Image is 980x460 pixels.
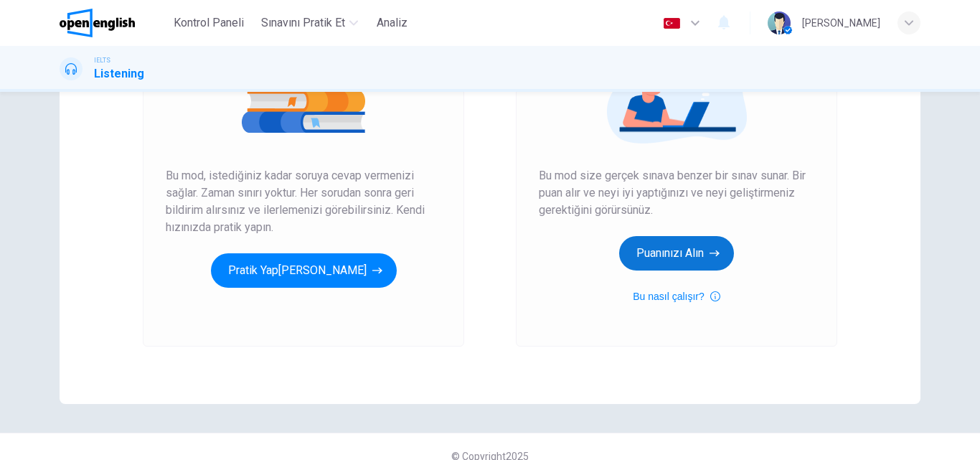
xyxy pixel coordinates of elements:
[802,14,880,32] div: [PERSON_NAME]
[211,253,397,288] button: Pratik Yap[PERSON_NAME]
[94,55,110,65] span: IELTS
[663,18,681,29] img: tr
[255,10,364,36] button: Sınavını Pratik Et
[174,14,244,32] span: Kontrol Paneli
[369,10,415,36] button: Analiz
[94,65,144,83] h1: Listening
[633,288,720,305] button: Bu nasıl çalışır?
[619,236,734,271] button: Puanınızı Alın
[377,14,407,32] span: Analiz
[60,9,168,37] a: OpenEnglish logo
[60,9,135,37] img: OpenEnglish logo
[768,11,791,34] img: Profile picture
[168,10,250,36] button: Kontrol Paneli
[166,167,441,236] span: Bu mod, istediğiniz kadar soruya cevap vermenizi sağlar. Zaman sınırı yoktur. Her sorudan sonra g...
[261,14,345,32] span: Sınavını Pratik Et
[539,167,814,219] span: Bu mod size gerçek sınava benzer bir sınav sunar. Bir puan alır ve neyi iyi yaptığınızı ve neyi g...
